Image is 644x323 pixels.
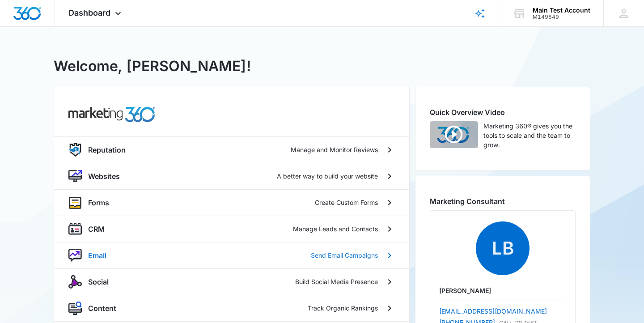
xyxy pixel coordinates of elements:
div: account name [533,7,590,14]
p: Track Organic Rankings [308,303,378,313]
h1: Welcome, [PERSON_NAME]! [54,55,251,77]
p: CRM [88,224,105,234]
a: socialSocialBuild Social Media Presence [54,268,409,295]
p: A better way to build your website [277,171,378,181]
p: Reputation [88,144,126,155]
h2: Marketing Consultant [430,196,576,207]
img: common.products.marketing.title [68,107,155,122]
p: Email [88,250,106,261]
span: Dashboard [68,8,110,17]
img: website [68,170,82,183]
p: Websites [88,171,120,182]
a: websiteWebsitesA better way to build your website [54,163,409,189]
p: Create Custom Forms [315,198,378,207]
h2: Quick Overview Video [430,107,576,118]
span: LB [476,221,530,275]
img: nurture [68,249,82,262]
img: reputation [68,143,82,157]
p: Content [88,303,116,314]
a: [EMAIL_ADDRESS][DOMAIN_NAME] [439,307,547,315]
img: social [68,275,82,289]
p: Manage and Monitor Reviews [291,145,378,154]
p: Social [88,276,109,287]
p: Send Email Campaigns [311,251,378,260]
img: content [68,302,82,315]
img: crm [68,222,82,236]
p: Marketing 360® gives you the tools to scale and the team to grow. [483,121,576,149]
div: account id [533,14,590,20]
a: formsFormsCreate Custom Forms [54,189,409,216]
p: Manage Leads and Contacts [293,224,378,234]
a: crmCRMManage Leads and Contacts [54,216,409,242]
a: nurtureEmailSend Email Campaigns [54,242,409,268]
p: [PERSON_NAME] [439,286,566,295]
img: Quick Overview Video [430,121,478,148]
a: reputationReputationManage and Monitor Reviews [54,136,409,163]
p: Forms [88,197,109,208]
img: forms [68,196,82,209]
p: Build Social Media Presence [295,277,378,286]
a: contentContentTrack Organic Rankings [54,295,409,321]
